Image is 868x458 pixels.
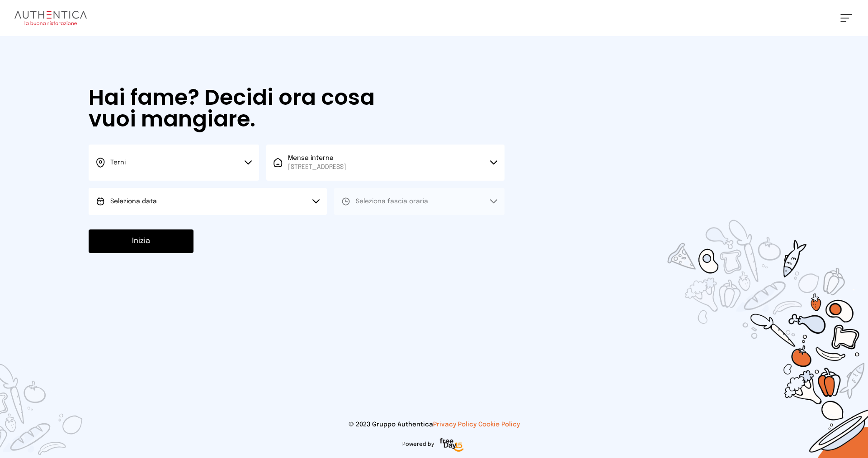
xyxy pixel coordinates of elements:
[89,145,259,181] button: Terni
[110,198,157,205] span: Seleziona data
[14,420,854,429] p: © 2023 Gruppo Authentica
[288,154,346,172] span: Mensa interna
[433,421,476,428] a: Privacy Policy
[615,168,868,458] img: sticker-selezione-mensa.70a28f7.png
[356,198,428,205] span: Seleziona fascia oraria
[438,436,466,454] img: logo-freeday.3e08031.png
[334,188,505,215] button: Seleziona fascia oraria
[266,145,505,181] button: Mensa interna[STREET_ADDRESS]
[478,421,520,428] a: Cookie Policy
[288,163,346,172] span: [STREET_ADDRESS]
[89,229,193,253] button: Inizia
[402,441,434,448] span: Powered by
[110,159,126,166] span: Terni
[89,188,327,215] button: Seleziona data
[89,87,401,130] h1: Hai fame? Decidi ora cosa vuoi mangiare.
[14,11,87,25] img: logo.8f33a47.png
